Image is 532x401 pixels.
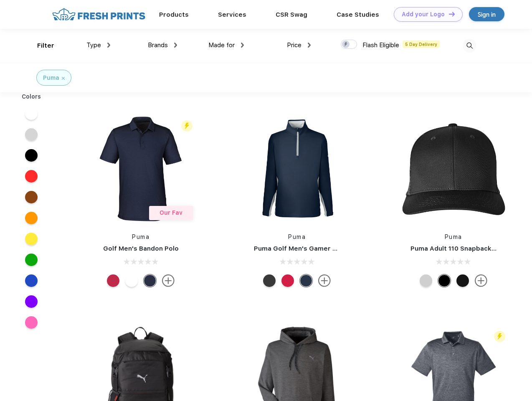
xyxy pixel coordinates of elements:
[494,331,505,342] img: flash_active_toggle.svg
[148,41,168,49] span: Brands
[449,12,455,16] img: DT
[181,120,193,132] img: flash_active_toggle.svg
[62,77,65,80] img: filter_cancel.svg
[420,274,432,287] div: Quarry Brt Whit
[318,274,331,287] img: more.svg
[241,113,352,224] img: func=resize&h=266
[86,41,101,49] span: Type
[107,43,110,48] img: dropdown.png
[50,7,148,22] img: fo%20logo%202.webp
[469,7,504,21] a: Sign in
[362,41,399,49] span: Flash Eligible
[159,11,189,18] a: Products
[125,274,138,287] div: Bright White
[103,245,179,252] a: Golf Men's Bandon Polo
[402,11,445,18] div: Add your Logo
[43,74,59,82] div: Puma
[478,10,496,19] div: Sign in
[463,39,476,53] img: desktop_search.svg
[107,274,119,287] div: Ski Patrol
[398,113,509,224] img: func=resize&h=266
[456,274,469,287] div: Pma Blk with Pma Blk
[263,274,276,287] div: Puma Black
[162,274,175,287] img: more.svg
[15,92,48,101] div: Colors
[287,41,301,49] span: Price
[254,245,386,252] a: Puma Golf Men's Gamer Golf Quarter-Zip
[85,113,196,224] img: func=resize&h=266
[438,274,451,287] div: Pma Blk Pma Blk
[208,41,235,49] span: Made for
[132,233,149,240] a: Puma
[144,274,156,287] div: Navy Blazer
[403,41,440,48] span: 5 Day Delivery
[475,274,487,287] img: more.svg
[37,41,54,51] div: Filter
[288,233,306,240] a: Puma
[276,11,307,18] a: CSR Swag
[445,233,462,240] a: Puma
[281,274,294,287] div: Ski Patrol
[160,209,182,216] span: Our Fav
[174,43,177,48] img: dropdown.png
[308,43,311,48] img: dropdown.png
[218,11,246,18] a: Services
[300,274,312,287] div: Navy Blazer
[241,43,244,48] img: dropdown.png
